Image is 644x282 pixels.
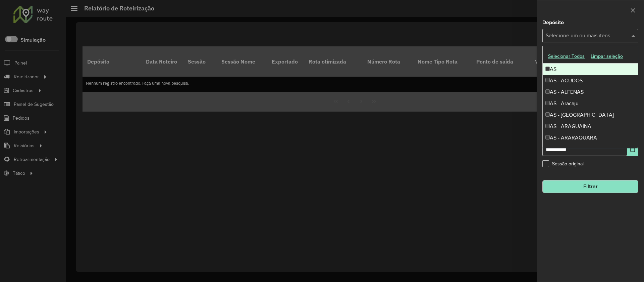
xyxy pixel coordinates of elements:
div: AS - ARAGUAINA [543,121,638,132]
div: AS - AGUDOS [543,75,638,86]
button: Limpar seleção [588,51,626,62]
label: Depósito [542,18,564,27]
button: Choose Date [627,143,638,156]
button: Selecionar Todos [545,51,588,62]
div: AS - Aracaju [543,98,638,109]
div: AS - ALFENAS [543,86,638,98]
div: AS - AS Minas [543,144,638,155]
div: AS - [GEOGRAPHIC_DATA] [543,109,638,121]
ng-dropdown-panel: Options list [542,46,638,148]
button: Filtrar [542,180,638,193]
label: Sessão original [542,160,584,167]
div: AS - ARARAQUARA [543,132,638,144]
div: AS [543,64,638,75]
